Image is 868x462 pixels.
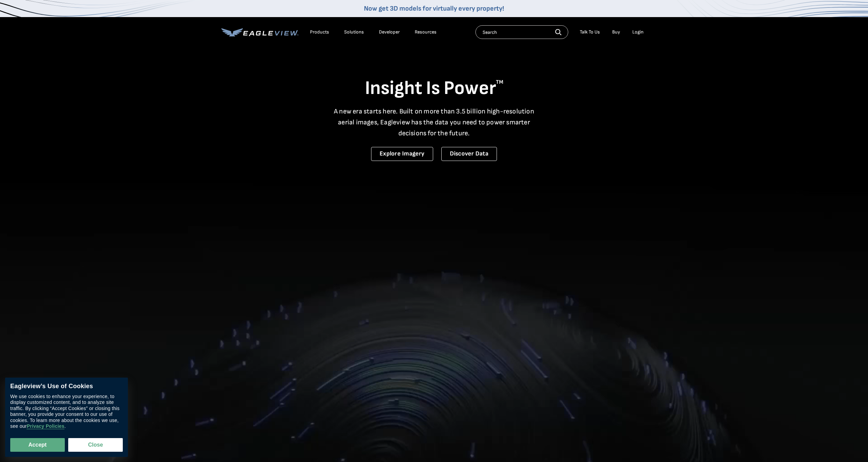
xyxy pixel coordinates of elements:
a: Explore Imagery [371,147,433,161]
a: Developer [379,29,400,35]
div: Solutions [344,29,364,35]
a: Now get 3D models for virtually every property! [364,4,504,13]
p: A new era starts here. Built on more than 3.5 billion high-resolution aerial images, Eagleview ha... [330,106,539,139]
div: We use cookies to enhance your experience, to display customized content, and to analyze site tra... [10,394,123,430]
a: Privacy Policies [27,424,64,430]
div: Eagleview’s Use of Cookies [10,383,123,390]
a: Buy [612,29,620,35]
button: Close [68,438,123,452]
a: Discover Data [441,147,497,161]
h1: Insight Is Power [221,77,647,100]
div: Resources [415,29,437,35]
button: Accept [10,438,65,452]
div: Products [310,29,329,35]
div: Talk To Us [580,29,600,35]
div: Login [632,29,644,35]
sup: TM [496,79,503,85]
input: Search [475,25,568,39]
